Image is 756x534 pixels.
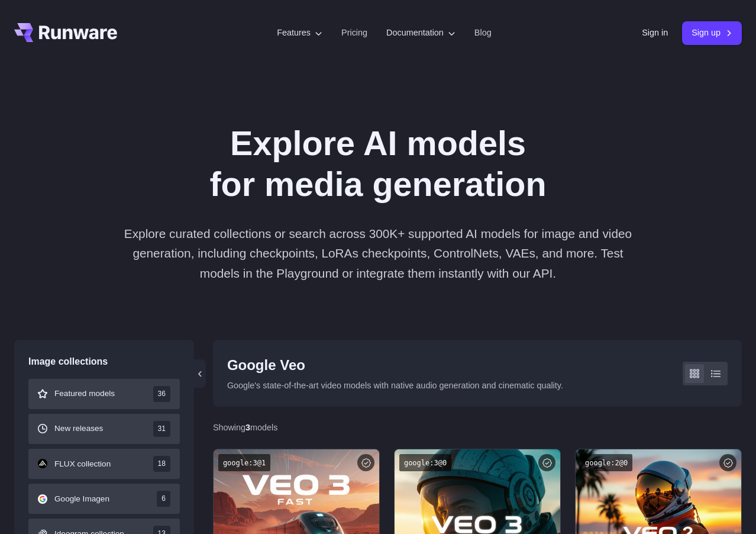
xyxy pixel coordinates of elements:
span: 18 [153,456,170,472]
a: Sign up [682,21,742,44]
span: 36 [153,386,170,402]
span: New releases [54,422,103,435]
button: ‹ [194,359,206,388]
strong: 3 [245,423,250,432]
button: FLUX collection 18 [28,449,180,479]
code: google:2@0 [580,454,632,471]
span: Featured models [54,387,115,400]
a: Blog [474,26,492,40]
button: Featured models 36 [28,379,180,409]
label: Documentation [386,26,455,40]
button: New releases 31 [28,414,180,444]
p: Google's state-of-the-art video models with native audio generation and cinematic quality. [227,379,563,393]
div: Showing models [213,421,278,435]
a: Sign in [642,26,668,40]
span: Google Imagen [54,493,109,506]
span: 6 [157,491,170,507]
button: Google Imagen 6 [28,484,180,514]
span: FLUX collection [54,458,111,471]
span: 31 [153,421,170,437]
div: Google Veo [227,354,563,377]
h1: Explore AI models for media generation [87,123,669,205]
a: Go to / [14,23,117,42]
a: Pricing [341,26,367,40]
p: Explore curated collections or search across 300K+ supported AI models for image and video genera... [124,224,633,283]
code: google:3@1 [218,454,270,471]
div: Image collections [28,354,180,369]
label: Features [277,26,322,40]
code: google:3@0 [399,454,451,471]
